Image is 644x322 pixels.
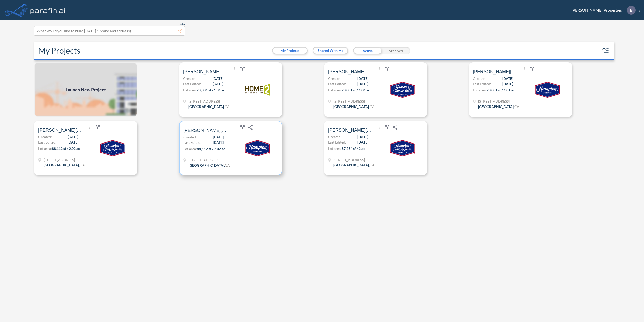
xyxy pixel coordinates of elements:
span: Lot area: [473,88,487,92]
span: [GEOGRAPHIC_DATA] , [44,163,80,167]
span: [GEOGRAPHIC_DATA] , [333,163,370,167]
span: 3443 Buena Vista Rd [44,157,85,162]
span: 78,881 sf / 1.81 ac [197,88,225,92]
span: Bolthouse Hotel [473,69,518,75]
span: CA [370,163,375,167]
span: Bolthouse Hotel [328,69,373,75]
span: Created: [328,76,342,81]
span: [DATE] [213,76,223,81]
span: Last Edited: [328,139,346,145]
div: Active [353,47,382,54]
span: Beta [179,22,185,26]
div: Archived [382,47,410,54]
button: Shared With Me [313,48,347,54]
img: add [34,62,137,117]
span: 78,881 sf / 1.81 ac [342,88,370,92]
span: CA [514,104,519,109]
span: Last Edited: [183,140,202,145]
span: Lot area: [183,88,197,92]
span: Created: [38,134,52,139]
a: [PERSON_NAME][GEOGRAPHIC_DATA]Created:[DATE]Last Edited:[DATE]Lot area:78,881 sf / 1.81 ac[STREET... [322,62,467,117]
span: Created: [328,134,342,139]
div: Bakersfield, CA [333,104,375,109]
a: Launch New Project [34,62,137,117]
h2: My Projects [38,46,80,55]
div: Bakersfield, CA [44,162,85,168]
span: Bolthouse Hotel [38,127,84,133]
span: CA [80,163,85,167]
button: sort [602,47,610,55]
a: [PERSON_NAME][GEOGRAPHIC_DATA]Created:[DATE]Last Edited:[DATE]Lot area:87,234 sf / 2 ac[STREET_AD... [322,121,467,175]
span: [DATE] [357,134,368,139]
span: Bolthouse Hotel [183,127,229,133]
a: [PERSON_NAME][GEOGRAPHIC_DATA]Created:[DATE]Last Edited:[DATE]Lot area:88,112 sf / 2.02 ac[STREET... [32,121,177,175]
span: 3443 Buena Vista Rd [333,99,375,104]
span: [DATE] [357,81,368,86]
span: Last Edited: [328,81,346,86]
span: [DATE] [213,81,223,86]
span: [DATE] [502,81,513,86]
img: logo [535,77,560,102]
span: [DATE] [213,140,224,145]
span: 88,112 sf / 2.02 ac [197,147,225,151]
span: 87,234 sf / 2 ac [342,146,365,151]
span: Launch New Project [66,86,106,93]
span: Bolthouse Hotel [183,69,228,75]
span: 88,112 sf / 2.02 ac [52,146,80,151]
span: Lot area: [328,146,342,151]
div: Bakersfield, CA [333,162,375,168]
span: [DATE] [357,76,368,81]
img: logo [390,77,415,102]
button: My Projects [273,48,307,54]
img: logo [390,135,415,161]
span: Lot area: [328,88,342,92]
span: [DATE] [502,76,513,81]
span: [GEOGRAPHIC_DATA] , [478,104,514,109]
span: Created: [473,76,487,81]
img: logo [245,135,270,161]
div: Bakersfield, CA [478,104,519,109]
div: [PERSON_NAME] Properties [564,6,640,15]
span: [GEOGRAPHIC_DATA] , [189,163,225,167]
img: logo [100,135,125,161]
p: B [630,8,632,12]
span: 3443 Buena Vista Rd [189,157,230,163]
span: CA [225,163,230,167]
span: Bolthouse Hotel [328,127,373,133]
span: [DATE] [357,139,368,145]
span: 3443 Buena Vista Rd [188,99,230,104]
div: Bakersfield, CA [188,104,230,109]
span: CA [225,104,230,109]
span: Lot area: [38,146,52,151]
span: [GEOGRAPHIC_DATA] , [188,104,225,109]
img: logo [245,77,270,102]
span: [DATE] [68,134,78,139]
a: [PERSON_NAME][GEOGRAPHIC_DATA]Created:[DATE]Last Edited:[DATE]Lot area:78,881 sf / 1.81 ac[STREET... [177,62,322,117]
span: 3443 Buena Vista Rd [333,157,375,162]
span: Created: [183,134,197,140]
div: Bakersfield, CA [189,163,230,168]
span: Last Edited: [38,139,56,145]
img: logo [29,5,66,15]
span: 78,881 sf / 1.81 ac [487,88,515,92]
span: Lot area: [183,147,197,151]
a: [PERSON_NAME][GEOGRAPHIC_DATA]Created:[DATE]Last Edited:[DATE]Lot area:88,112 sf / 2.02 ac[STREET... [177,121,322,175]
a: [PERSON_NAME][GEOGRAPHIC_DATA]Created:[DATE]Last Edited:[DATE]Lot area:78,881 sf / 1.81 ac[STREET... [467,62,612,117]
span: Last Edited: [183,81,201,86]
span: Last Edited: [473,81,491,86]
span: [DATE] [213,134,224,140]
span: Created: [183,76,197,81]
span: 3443 Buena Vista Rd [478,99,519,104]
span: [DATE] [68,139,78,145]
span: CA [370,104,375,109]
span: [GEOGRAPHIC_DATA] , [333,104,370,109]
